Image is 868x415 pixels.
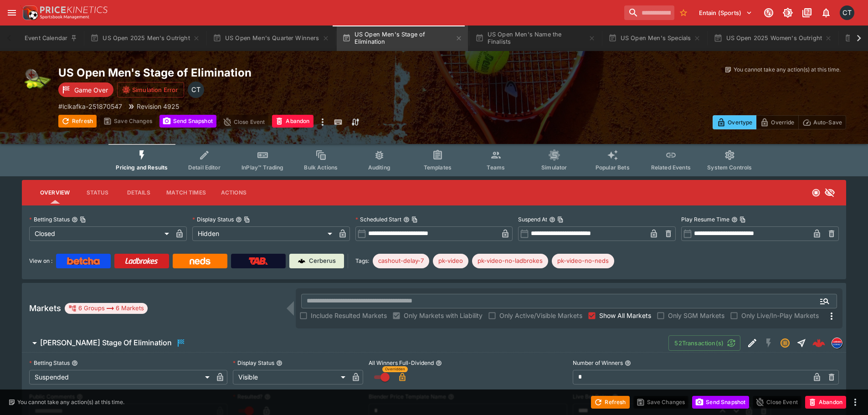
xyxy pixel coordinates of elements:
img: Ladbrokes [125,257,158,265]
button: Copy To Clipboard [740,216,746,223]
button: US Open Men's Stage of Elimination [337,26,468,51]
button: Overtype [713,115,756,129]
button: Straight [793,335,810,351]
label: Tags: [355,254,369,268]
p: Betting Status [29,215,70,223]
button: US Open Men's Quarter Winners [207,26,335,51]
p: Scheduled Start [355,215,401,223]
button: Display StatusCopy To Clipboard [236,216,242,223]
span: Mark an event as closed and abandoned. [272,116,313,125]
button: Toggle light/dark mode [780,5,796,21]
button: Suspend AtCopy To Clipboard [549,216,555,223]
span: Pricing and Results [116,164,168,171]
p: Display Status [192,215,234,223]
button: SGM Disabled [760,335,777,351]
button: Betting StatusCopy To Clipboard [72,216,78,223]
img: PriceKinetics [40,6,108,13]
button: open drawer [4,5,20,21]
button: Override [756,115,798,129]
button: Status [77,182,118,204]
p: Override [771,118,794,127]
div: Hidden [192,226,335,241]
img: logo-cerberus--red.svg [812,337,825,349]
button: US Open 2025 Women's Outright [708,26,837,51]
button: Notifications [818,5,834,21]
img: Betcha [67,257,100,265]
svg: More [826,311,837,322]
p: Revision 4925 [137,102,179,111]
div: Betting Target: cerberus [433,254,468,268]
div: Betting Target: cerberus [373,254,429,268]
button: Display Status [276,360,282,366]
div: b2dd6c9e-c592-4d38-8e60-d6cc63f0c971 [812,337,825,349]
span: Mark an event as closed and abandoned. [805,397,846,406]
h6: [PERSON_NAME] Stage Of Elimination [40,338,172,348]
img: lclkafka [832,338,842,348]
div: Closed [29,226,172,241]
button: Cameron Tarver [837,3,857,23]
span: Popular Bets [596,164,630,171]
span: cashout-delay-7 [373,256,429,266]
button: Event Calendar [19,26,83,51]
div: Suspended [29,370,213,384]
p: Cerberus [309,256,336,266]
button: 52Transaction(s) [668,335,740,351]
button: Refresh [591,396,629,409]
span: Teams [487,164,505,171]
button: Send Snapshot [159,115,216,128]
span: pk-video [433,256,468,266]
button: Match Times [159,182,213,204]
span: Only Live/In-Play Markets [741,311,819,320]
span: pk-video-no-ladbrokes [472,256,548,266]
button: US Open Men's Specials [603,26,707,51]
p: You cannot take any action(s) at this time. [17,398,124,406]
button: [PERSON_NAME] Stage Of Elimination [22,334,668,352]
div: Visible [233,370,349,384]
button: Connected to PK [760,5,777,21]
button: All Winners Full-Dividend [436,360,442,366]
span: Templates [424,164,452,171]
button: US Open 2025 Men's Outright [85,26,205,51]
p: Copy To Clipboard [58,102,122,111]
button: Copy To Clipboard [557,216,564,223]
div: Start From [713,115,846,129]
span: System Controls [707,164,752,171]
span: Bulk Actions [304,164,338,171]
button: Simulation Error [117,82,184,97]
button: Number of Winners [625,360,631,366]
button: US Open Men's Name the Finalists [470,26,601,51]
div: Cameron Tarver [840,5,854,20]
button: Auto-Save [798,115,846,129]
span: Include Resulted Markets [311,311,387,320]
div: Event type filters [108,144,759,176]
button: Scheduled StartCopy To Clipboard [403,216,410,223]
button: Edit Detail [744,335,760,351]
p: You cannot take any action(s) at this time. [734,66,841,74]
button: Copy To Clipboard [244,216,250,223]
p: Suspend At [518,215,547,223]
button: Suspended [777,335,793,351]
button: Abandon [805,396,846,409]
button: Send Snapshot [692,396,749,409]
p: Number of Winners [573,359,623,367]
img: tennis.png [22,66,51,95]
p: Auto-Save [813,118,842,127]
div: Betting Target: cerberus [472,254,548,268]
p: Game Over [74,85,108,95]
input: search [624,5,674,20]
label: View on : [29,254,52,268]
a: b2dd6c9e-c592-4d38-8e60-d6cc63f0c971 [810,334,828,352]
span: Show All Markets [599,311,651,320]
span: Only Active/Visible Markets [499,311,582,320]
div: Cameron Tarver [188,82,204,98]
img: Cerberus [298,257,305,265]
div: lclkafka [832,338,842,348]
img: TabNZ [249,257,268,265]
button: Play Resume TimeCopy To Clipboard [731,216,738,223]
span: Detail Editor [188,164,221,171]
p: Overtype [728,118,752,127]
button: Betting Status [72,360,78,366]
button: Abandon [272,115,313,128]
span: Auditing [368,164,390,171]
span: Only Markets with Liability [404,311,483,320]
